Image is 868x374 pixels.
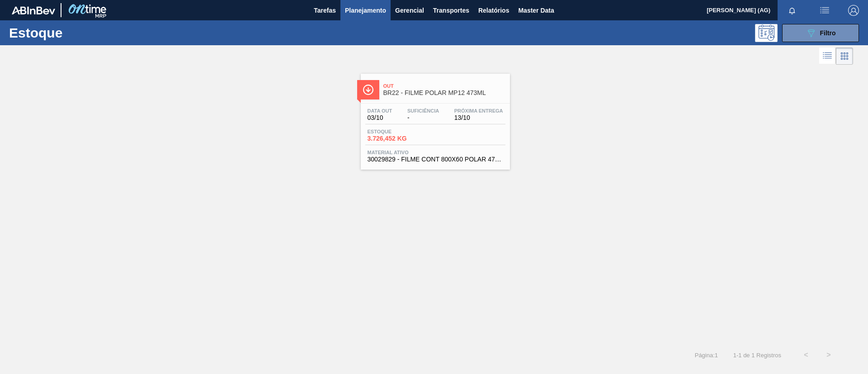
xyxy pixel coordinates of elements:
[9,28,144,38] h1: Estoque
[368,135,431,142] span: 3.726,452 KG
[363,84,374,95] img: Ícone
[695,352,718,359] span: Página : 1
[820,29,836,37] span: Filtro
[314,5,336,16] span: Tarefas
[795,344,817,366] button: <
[836,47,853,65] div: Visão em Cards
[433,5,469,16] span: Transportes
[354,67,514,170] a: ÍconeOutBR22 - FILME POLAR MP12 473MLData out03/10Suficiência-Próxima Entrega13/10Estoque3.726,45...
[395,5,424,16] span: Gerencial
[368,156,503,163] span: 30029829 - FILME CONT 800X60 POLAR 473 C12 429
[731,352,781,359] span: 1 - 1 de 1 Registros
[368,114,392,121] span: 03/10
[518,5,554,16] span: Master Data
[454,108,503,114] span: Próxima Entrega
[407,114,439,121] span: -
[755,24,778,42] div: Pogramando: nenhum usuário selecionado
[383,83,505,89] span: Out
[454,114,503,121] span: 13/10
[478,5,509,16] span: Relatórios
[12,6,55,14] img: TNhmsLtSVTkK8tSr43FrP2fwEKptu5GPRR3wAAAABJRU5ErkJggg==
[368,129,431,134] span: Estoque
[345,5,386,16] span: Planejamento
[817,344,840,366] button: >
[819,47,836,65] div: Visão em Lista
[383,90,505,96] span: BR22 - FILME POLAR MP12 473ML
[848,5,859,16] img: Logout
[368,108,392,114] span: Data out
[407,108,439,114] span: Suficiência
[778,4,807,17] button: Notificações
[782,24,859,42] button: Filtro
[819,5,830,16] img: userActions
[368,150,503,155] span: Material ativo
